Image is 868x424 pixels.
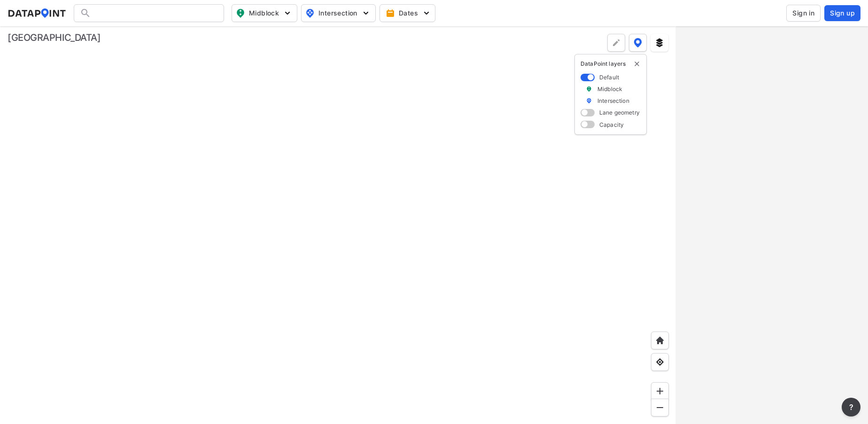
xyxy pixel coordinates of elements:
span: Intersection [305,8,370,19]
a: Sign up [822,5,860,21]
img: zeq5HYn9AnE9l6UmnFLPAAAAAElFTkSuQmCC [655,357,665,367]
p: DataPoint layers [581,60,641,68]
img: layers.ee07997e.svg [655,38,664,47]
img: map_pin_mid.602f9df1.svg [235,8,246,19]
button: Dates [380,4,435,22]
button: Sign in [786,5,821,22]
button: DataPoint layers [629,34,647,52]
label: Midblock [597,85,622,93]
div: Home [651,331,669,349]
img: +Dz8AAAAASUVORK5CYII= [612,38,621,47]
span: Sign up [830,8,855,18]
img: 5YPKRKmlfpI5mqlR8AD95paCi+0kK1fRFDJSaMmawlwaeJcJwk9O2fotCW5ve9gAAAAASUVORK5CYII= [361,8,371,18]
div: Polygon tool [607,34,625,52]
img: 5YPKRKmlfpI5mqlR8AD95paCi+0kK1fRFDJSaMmawlwaeJcJwk9O2fotCW5ve9gAAAAASUVORK5CYII= [283,8,292,18]
a: Sign in [784,5,822,22]
div: [GEOGRAPHIC_DATA] [8,31,101,44]
img: calendar-gold.39a51dde.svg [386,8,395,18]
img: map_pin_int.54838e6b.svg [304,8,316,19]
label: Capacity [599,121,624,129]
span: ? [847,401,855,413]
img: dataPointLogo.9353c09d.svg [8,8,66,18]
span: Sign in [792,8,814,18]
button: Midblock [232,4,297,22]
img: marker_Midblock.5ba75e30.svg [586,85,592,93]
div: Zoom in [651,382,669,400]
button: delete [633,60,641,68]
div: View my location [651,353,669,371]
img: close-external-leyer.3061a1c7.svg [633,60,641,68]
div: Zoom out [651,399,669,416]
label: Lane geometry [599,108,640,116]
button: Intersection [301,4,376,22]
img: MAAAAAElFTkSuQmCC [655,403,665,412]
button: Sign up [824,5,860,21]
img: data-point-layers.37681fc9.svg [634,38,642,47]
button: External layers [651,34,668,52]
span: Midblock [236,8,291,19]
span: Dates [387,8,429,18]
img: ZvzfEJKXnyWIrJytrsY285QMwk63cM6Drc+sIAAAAASUVORK5CYII= [655,386,665,396]
label: Intersection [597,97,629,105]
button: more [842,398,860,416]
img: 5YPKRKmlfpI5mqlR8AD95paCi+0kK1fRFDJSaMmawlwaeJcJwk9O2fotCW5ve9gAAAAASUVORK5CYII= [422,8,431,18]
img: marker_Intersection.6861001b.svg [586,97,592,105]
img: +XpAUvaXAN7GudzAAAAAElFTkSuQmCC [655,336,665,345]
label: Default [599,73,619,81]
